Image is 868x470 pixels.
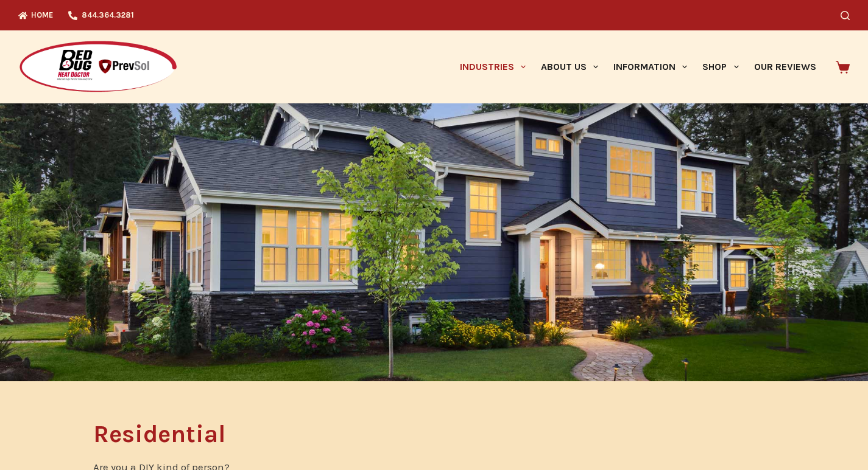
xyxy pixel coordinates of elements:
a: Information [606,30,695,103]
img: Prevsol/Bed Bug Heat Doctor [18,40,178,94]
h1: Residential [93,422,588,446]
button: Search [841,11,850,20]
a: Industries [452,30,533,103]
a: Shop [695,30,746,103]
a: About Us [533,30,605,103]
a: Our Reviews [746,30,824,103]
nav: Primary [452,30,824,103]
